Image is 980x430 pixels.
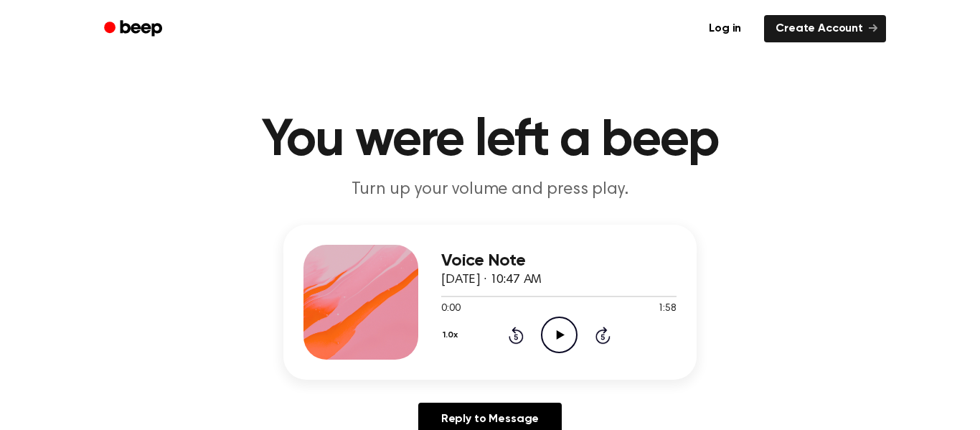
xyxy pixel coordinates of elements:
a: Beep [94,15,175,43]
a: Log in [694,12,755,45]
a: Create Account [764,15,886,42]
p: Turn up your volume and press play. [215,178,765,202]
span: 0:00 [441,302,460,317]
button: 1.0x [441,323,463,347]
h1: You were left a beep [123,115,857,167]
span: [DATE] · 10:47 AM [441,274,542,286]
span: 1:58 [658,302,677,317]
h3: Voice Note [441,251,677,271]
